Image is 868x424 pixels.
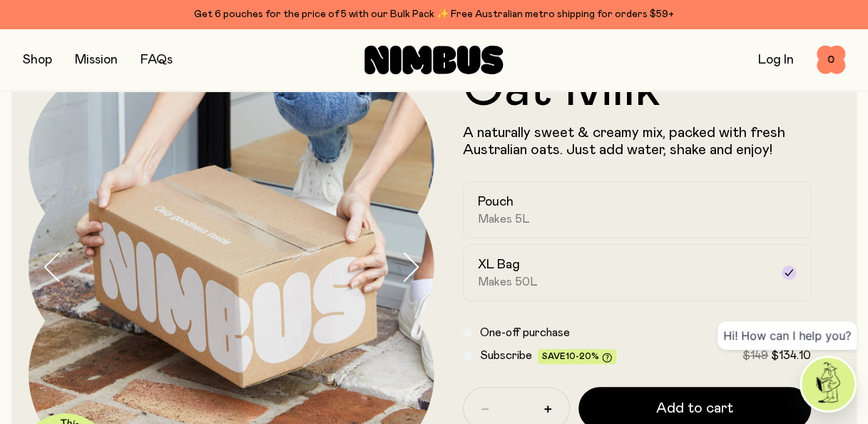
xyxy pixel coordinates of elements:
[478,212,530,226] span: Makes 5L
[758,54,794,66] a: Log In
[23,6,845,23] div: Get 6 pouches for the price of 5 with our Bulk Pack ✨ Free Australian metro shipping for orders $59+
[817,46,845,74] button: 0
[542,352,612,363] span: Save
[478,275,538,289] span: Makes 50L
[141,54,173,66] a: FAQs
[802,358,854,410] img: agent
[478,193,514,211] h2: Pouch
[463,124,812,158] p: A naturally sweet & creamy mix, packed with fresh Australian oats. Just add water, shake and enjoy!
[480,350,532,361] span: Subscribe
[480,327,570,338] span: One-off purchase
[566,352,599,360] span: 10-20%
[75,54,118,66] a: Mission
[718,321,857,350] div: Hi! How can I help you?
[656,398,733,418] span: Add to cart
[478,256,520,273] h2: XL Bag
